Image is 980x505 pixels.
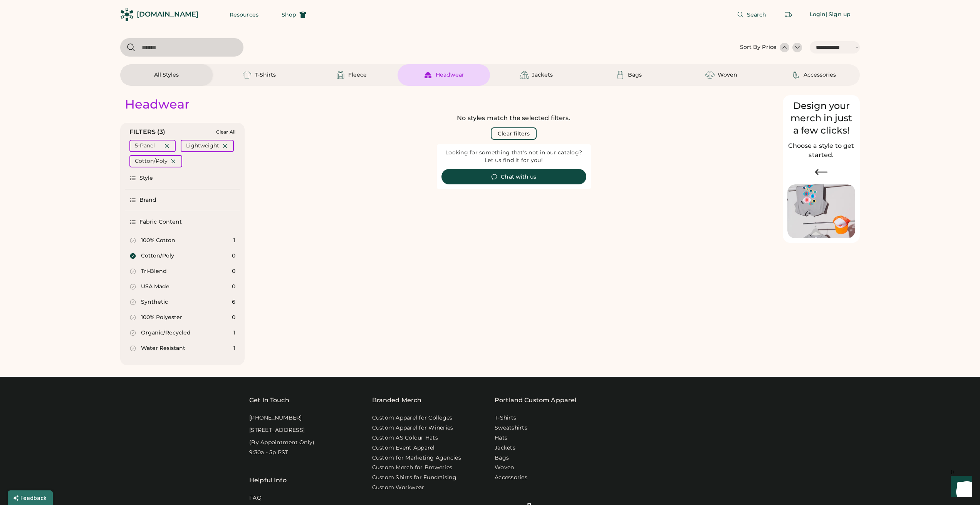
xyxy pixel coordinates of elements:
[233,237,235,244] div: 1
[135,142,155,150] div: 5-Panel
[628,71,642,79] div: Bags
[232,283,235,291] div: 0
[220,7,268,22] button: Resources
[232,268,235,275] div: 0
[943,470,977,503] iframe: Front Chat
[135,157,168,165] div: Cotton/Poly
[495,444,515,452] a: Jackets
[141,283,169,291] div: USA Made
[372,444,435,452] a: Custom Event Apparel
[249,439,314,446] div: (By Appointment Only)
[787,141,855,160] h2: Choose a style to get started.
[718,71,737,79] div: Woven
[495,396,576,405] a: Portland Custom Apparel
[272,7,315,22] button: Shop
[495,424,527,432] a: Sweatshirts
[242,70,252,80] img: T-Shirts Icon
[216,129,235,135] div: Clear All
[141,298,168,306] div: Synthetic
[141,268,167,275] div: Tri-Blend
[137,10,198,19] div: [DOMAIN_NAME]
[249,414,302,422] div: [PHONE_NUMBER]
[249,494,262,502] a: FAQ
[372,434,438,442] a: Custom AS Colour Hats
[457,114,571,123] div: No styles match the selected filters.
[780,7,796,22] button: Retrieve an order
[491,127,537,140] button: Clear filters
[436,71,464,79] div: Headwear
[139,174,153,182] div: Style
[282,12,296,17] span: Shop
[120,8,134,21] img: Rendered Logo - Screens
[372,424,453,432] a: Custom Apparel for Wineries
[233,344,235,352] div: 1
[495,464,514,472] a: Woven
[616,70,625,80] img: Bags Icon
[791,70,800,80] img: Accessories Icon
[141,237,175,244] div: 100% Cotton
[348,71,367,79] div: Fleece
[423,70,433,80] img: Headwear Icon
[129,127,166,137] div: FILTERS (3)
[372,454,461,462] a: Custom for Marketing Agencies
[372,484,425,492] a: Custom Workwear
[139,196,157,204] div: Brand
[787,184,855,239] img: Image of Lisa Congdon Eye Print on T-Shirt and Hat
[139,218,182,226] div: Fabric Content
[441,169,586,184] button: Chat with us
[372,464,453,472] a: Custom Merch for Breweries
[441,149,586,164] div: Looking for something that's not in our catalog? Let us find it for you!
[372,396,422,405] div: Branded Merch
[232,252,235,260] div: 0
[520,70,529,80] img: Jackets Icon
[336,70,345,80] img: Fleece Icon
[495,454,509,462] a: Bags
[125,97,190,112] div: Headwear
[232,298,235,306] div: 6
[705,70,715,80] img: Woven Icon
[372,474,456,482] a: Custom Shirts for Fundraising
[532,71,553,79] div: Jackets
[186,142,219,150] div: Lightweight
[747,12,767,17] span: Search
[249,476,287,485] div: Helpful Info
[372,414,453,422] a: Custom Apparel for Colleges
[233,329,235,337] div: 1
[740,43,777,51] div: Sort By Price
[787,100,855,137] div: Design your merch in just a few clicks!
[141,329,191,337] div: Organic/Recycled
[826,11,851,18] div: | Sign up
[249,449,289,457] div: 9:30a - 5p PST
[141,314,182,321] div: 100% Polyester
[804,71,836,79] div: Accessories
[495,474,527,482] a: Accessories
[255,71,276,79] div: T-Shirts
[141,344,185,352] div: Water Resistant
[249,396,289,405] div: Get In Touch
[495,414,516,422] a: T-Shirts
[154,71,179,79] div: All Styles
[249,426,305,434] div: [STREET_ADDRESS]
[141,252,174,260] div: Cotton/Poly
[232,314,235,321] div: 0
[728,7,776,22] button: Search
[810,11,826,18] div: Login
[495,434,507,442] a: Hats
